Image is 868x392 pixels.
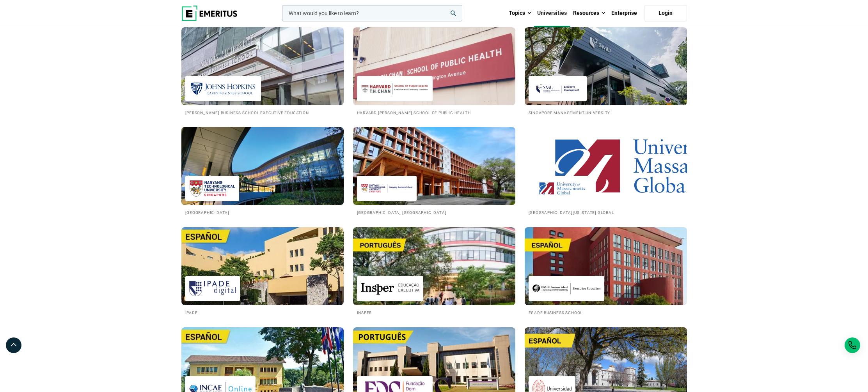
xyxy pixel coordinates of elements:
img: University of Massachusetts Global [533,180,592,197]
img: EGADE Business School [533,280,600,297]
a: Universities We Work With Insper Insper [353,227,515,316]
input: woocommerce-product-search-field-0 [282,5,462,21]
a: Universities We Work With University of Massachusetts Global [GEOGRAPHIC_DATA][US_STATE] Global [525,127,687,215]
img: Nanyang Technological University [189,180,236,197]
h2: Harvard [PERSON_NAME] School of Public Health [357,109,511,116]
h2: [GEOGRAPHIC_DATA] [185,209,340,215]
h2: [GEOGRAPHIC_DATA][US_STATE] Global [529,209,683,215]
img: IPADE [189,280,236,297]
a: Universities We Work With Harvard T.H. Chan School of Public Health Harvard [PERSON_NAME] School ... [353,27,515,116]
h2: Singapore Management University [529,109,683,116]
img: Nanyang Technological University Nanyang Business School [361,180,413,197]
img: Singapore Management University [533,80,583,97]
img: Universities We Work With [525,27,687,105]
img: Universities We Work With [525,127,687,205]
img: Universities We Work With [525,227,687,305]
h2: [PERSON_NAME] Business School Executive Education [185,109,340,116]
h2: EGADE Business School [529,309,683,316]
a: Universities We Work With Singapore Management University Singapore Management University [525,27,687,116]
a: Universities We Work With Johns Hopkins Carey Business School Executive Education [PERSON_NAME] B... [181,27,344,116]
h2: [GEOGRAPHIC_DATA] [GEOGRAPHIC_DATA] [357,209,511,215]
img: Universities We Work With [173,123,352,209]
a: Login [644,5,687,21]
img: Universities We Work With [353,227,515,305]
h2: IPADE [185,309,340,316]
img: Johns Hopkins Carey Business School Executive Education [189,80,257,97]
img: Insper [361,280,419,297]
img: Universities We Work With [181,227,344,305]
a: Universities We Work With EGADE Business School EGADE Business School [525,227,687,316]
img: Universities We Work With [353,127,515,205]
a: Universities We Work With IPADE IPADE [181,227,344,316]
img: Universities We Work With [181,27,344,105]
img: Universities We Work With [353,27,515,105]
h2: Insper [357,309,511,316]
a: Universities We Work With Nanyang Technological University Nanyang Business School [GEOGRAPHIC_DA... [353,127,515,215]
a: Universities We Work With Nanyang Technological University [GEOGRAPHIC_DATA] [181,127,344,215]
img: Harvard T.H. Chan School of Public Health [361,80,429,97]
